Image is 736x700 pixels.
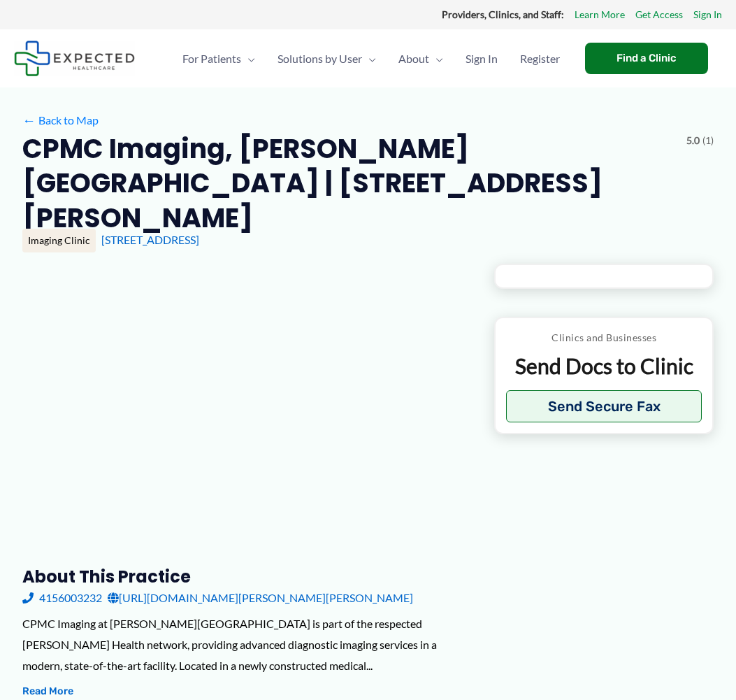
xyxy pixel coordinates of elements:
span: About [398,34,429,83]
div: Imaging Clinic [22,229,96,252]
span: Register [520,34,560,83]
a: Solutions by UserMenu Toggle [266,34,387,83]
a: [URL][DOMAIN_NAME][PERSON_NAME][PERSON_NAME] [108,587,413,608]
p: Send Docs to Clinic [506,352,702,380]
p: Clinics and Businesses [506,329,702,347]
a: [STREET_ADDRESS] [101,233,199,246]
img: Expected Healthcare Logo - side, dark font, small [14,41,135,76]
span: Menu Toggle [429,34,443,83]
h3: About this practice [22,566,472,587]
a: Sign In [454,34,509,83]
span: (1) [702,131,714,150]
span: Solutions by User [277,34,362,83]
nav: Primary Site Navigation [171,34,571,83]
span: ← [22,113,36,127]
a: Find a Clinic [585,43,708,74]
strong: Providers, Clinics, and Staff: [442,8,564,20]
a: For PatientsMenu Toggle [171,34,266,83]
a: Get Access [635,6,683,24]
a: Register [509,34,571,83]
span: Sign In [466,34,498,83]
a: ←Back to Map [22,110,99,131]
div: CPMC Imaging at [PERSON_NAME][GEOGRAPHIC_DATA] is part of the respected [PERSON_NAME] Health netw... [22,613,472,676]
a: AboutMenu Toggle [387,34,454,83]
span: Menu Toggle [241,34,255,83]
a: Learn More [575,6,625,24]
span: For Patients [182,34,241,83]
a: 4156003232 [22,587,102,608]
h2: CPMC Imaging, [PERSON_NAME][GEOGRAPHIC_DATA] | [STREET_ADDRESS][PERSON_NAME] [22,131,675,235]
button: Read More [22,683,73,700]
span: 5.0 [686,131,700,150]
button: Send Secure Fax [506,390,702,422]
span: Menu Toggle [362,34,376,83]
a: Sign In [693,6,722,24]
